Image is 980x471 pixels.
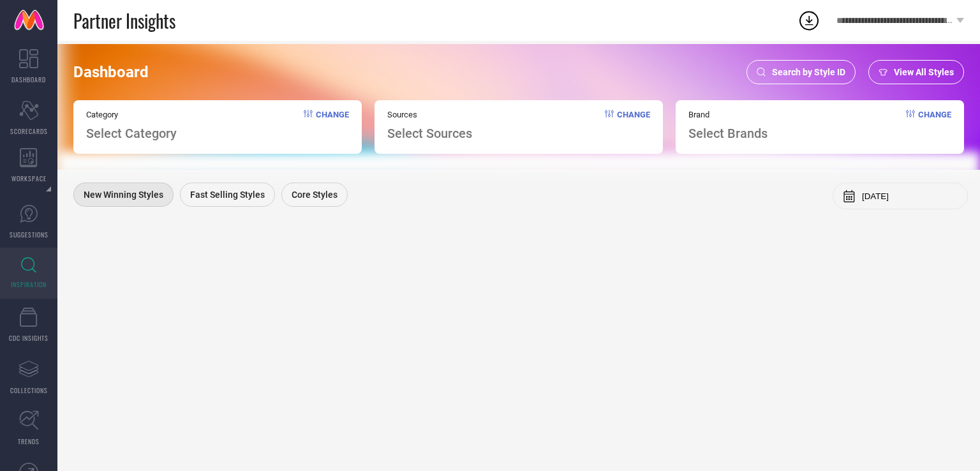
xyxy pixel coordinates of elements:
[18,437,40,446] span: TRENDS
[10,126,48,136] span: SCORECARDS
[11,280,47,289] span: INSPIRATION
[84,190,163,200] span: New Winning Styles
[11,75,46,84] span: DASHBOARD
[617,110,650,141] span: Change
[387,126,472,141] span: Select Sources
[316,110,349,141] span: Change
[798,9,820,32] div: Open download list
[86,110,177,119] span: Category
[894,67,954,77] span: View All Styles
[73,8,175,34] span: Partner Insights
[387,110,472,119] span: Sources
[292,190,338,200] span: Core Styles
[86,126,177,141] span: Select Category
[190,190,265,200] span: Fast Selling Styles
[73,63,149,81] span: Dashboard
[688,126,768,141] span: Select Brands
[918,110,951,141] span: Change
[10,385,48,395] span: COLLECTIONS
[862,191,958,201] input: Select month
[9,333,48,343] span: CDC INSIGHTS
[11,174,47,183] span: WORKSPACE
[10,230,48,239] span: SUGGESTIONS
[772,67,845,77] span: Search by Style ID
[688,110,768,119] span: Brand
